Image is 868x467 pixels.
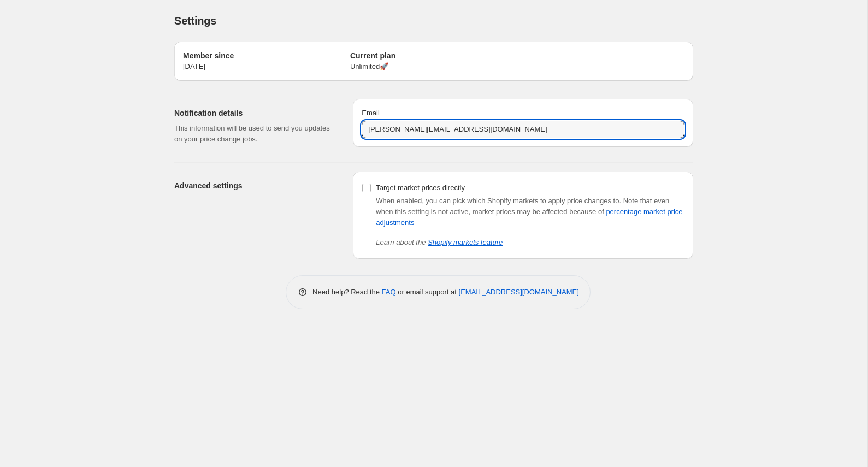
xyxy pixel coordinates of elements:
a: Shopify markets feature [428,238,503,246]
p: This information will be used to send you updates on your price change jobs. [174,123,335,145]
span: or email support at [396,288,459,296]
a: [EMAIL_ADDRESS][DOMAIN_NAME] [459,288,579,296]
p: [DATE] [183,61,350,72]
span: Settings [174,15,216,27]
h2: Member since [183,50,350,61]
i: Learn about the [376,238,503,246]
h2: Advanced settings [174,180,335,191]
h2: Notification details [174,108,335,119]
a: FAQ [382,288,396,296]
span: Target market prices directly [376,184,465,192]
span: Note that even when this setting is not active, market prices may be affected because of [376,197,682,227]
span: When enabled, you can pick which Shopify markets to apply price changes to. [376,197,621,205]
span: Need help? Read the [312,288,382,296]
h2: Current plan [350,50,517,61]
p: Unlimited 🚀 [350,61,517,72]
span: Email [362,109,380,117]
